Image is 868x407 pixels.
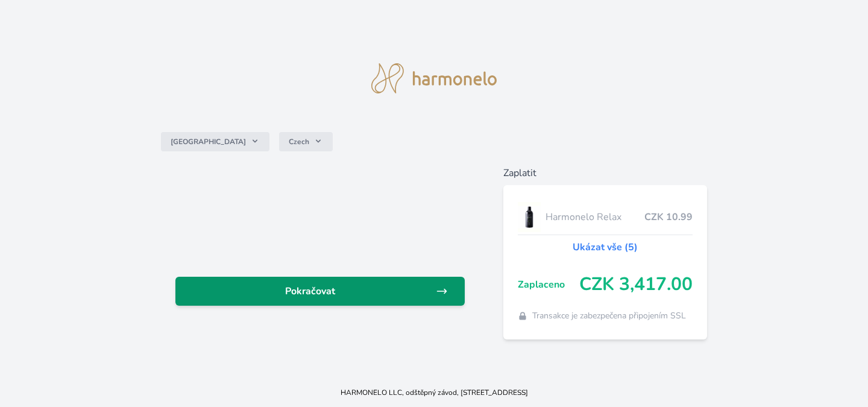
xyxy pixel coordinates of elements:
span: CZK 10.99 [644,210,693,224]
button: Czech [279,132,333,151]
span: Zaplaceno [518,277,580,292]
span: Pokračovat [185,284,436,298]
span: CZK 3,417.00 [579,274,693,295]
img: logo.svg [371,63,497,93]
a: Ukázat vše (5) [573,240,638,254]
button: [GEOGRAPHIC_DATA] [161,132,269,151]
span: Harmonelo Relax [546,210,645,224]
span: [GEOGRAPHIC_DATA] [171,137,246,147]
img: CLEAN_RELAX_se_stinem_x-lo.jpg [518,202,541,232]
span: Czech [289,137,309,147]
h6: Zaplatit [503,166,708,180]
a: Pokračovat [175,277,465,306]
span: Transakce je zabezpečena připojením SSL [532,310,686,322]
